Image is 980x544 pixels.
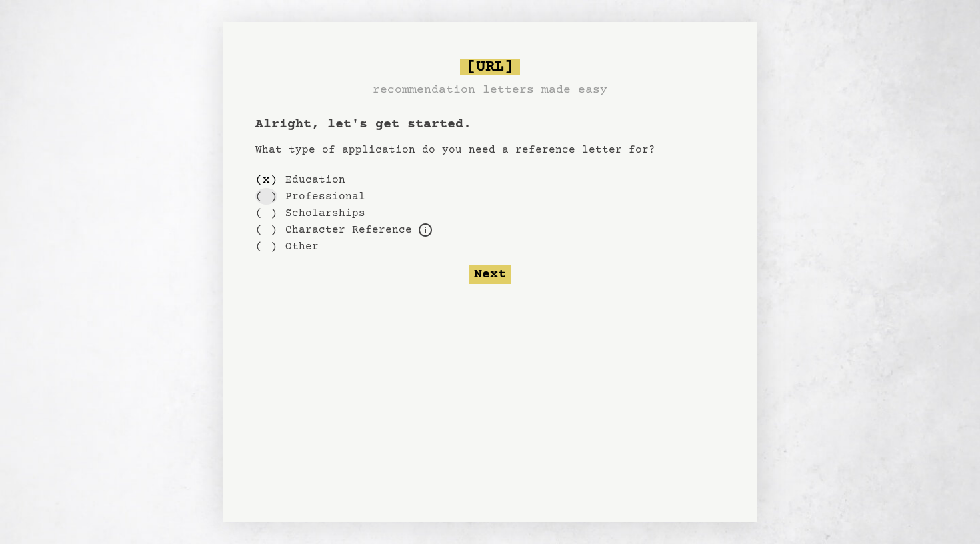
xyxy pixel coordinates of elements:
div: ( ) [255,221,277,238]
label: Education [285,172,345,188]
div: ( ) [255,205,277,221]
h3: recommendation letters made easy [373,81,607,99]
span: [URL] [460,59,520,75]
button: Next [469,265,511,284]
p: What type of application do you need a reference letter for? [255,142,725,158]
label: Other [285,239,319,255]
label: For example, loans, housing applications, parole, professional certification, etc. [285,222,412,238]
div: ( ) [255,188,277,205]
h1: Alright, let's get started. [255,115,725,134]
label: Scholarships [285,205,365,221]
div: ( x ) [255,171,277,188]
label: Professional [285,189,365,205]
div: ( ) [255,238,277,255]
